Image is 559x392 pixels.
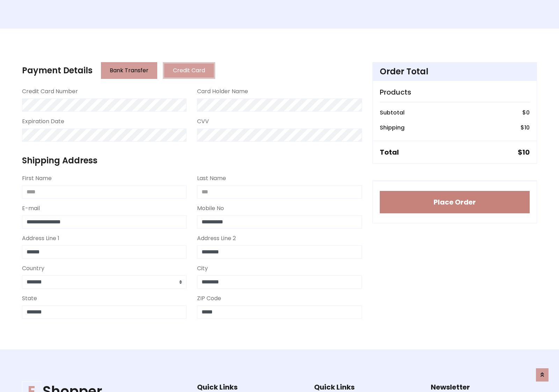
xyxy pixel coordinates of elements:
label: Mobile No [197,204,224,213]
label: Card Holder Name [197,87,248,96]
button: Place Order [380,191,530,213]
label: First Name [22,174,52,183]
button: Bank Transfer [101,62,157,79]
button: Credit Card [163,62,215,79]
label: E-mail [22,204,40,213]
label: Last Name [197,174,226,183]
label: State [22,294,37,303]
h5: Products [380,88,530,96]
h6: $ [522,109,530,116]
h6: $ [521,124,530,131]
label: CVV [197,117,209,126]
label: Address Line 1 [22,234,59,243]
h4: Shipping Address [22,156,362,166]
h4: Order Total [380,67,530,77]
span: 10 [524,124,530,132]
span: 0 [526,109,530,117]
label: ZIP Code [197,294,221,303]
h6: Shipping [380,124,405,131]
h5: Newsletter [431,383,537,391]
label: Address Line 2 [197,234,236,243]
span: 10 [522,147,530,157]
label: Country [22,264,44,273]
label: Credit Card Number [22,87,78,96]
h5: Total [380,148,399,156]
label: City [197,264,208,273]
h5: Quick Links [314,383,420,391]
h6: Subtotal [380,109,405,116]
h4: Payment Details [22,66,93,76]
h5: $ [518,148,530,156]
label: Expiration Date [22,117,64,126]
h5: Quick Links [197,383,303,391]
